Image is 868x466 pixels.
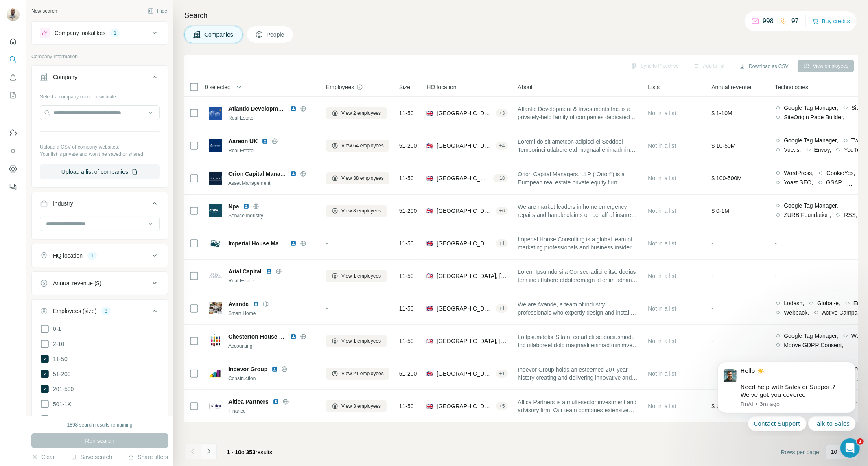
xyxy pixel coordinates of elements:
[228,277,316,284] div: Real Estate
[648,305,676,312] span: Not in a list
[209,367,222,380] img: Logo of Indevor Group
[711,83,751,91] span: Annual revenue
[142,5,173,17] button: Hide
[399,174,414,182] span: 11-50
[426,272,433,280] span: 🇬🇧
[840,438,860,458] iframe: Intercom live chat
[53,73,77,81] div: Company
[426,83,456,91] span: HQ location
[228,310,316,317] div: Smart Home
[784,201,838,210] span: Google Tag Manager,
[243,203,249,210] img: LinkedIn logo
[228,202,239,210] span: Npa
[711,273,713,279] span: -
[426,239,433,247] span: 🇬🇧
[341,272,381,280] span: View 1 employees
[50,400,71,408] span: 501-1K
[711,240,713,247] span: -
[209,172,222,185] img: Logo of Orion Capital Managers
[814,146,831,154] span: Envoy,
[791,16,799,26] p: 97
[326,305,328,312] span: -
[399,272,414,280] span: 11-50
[784,169,813,177] span: WordPress,
[496,240,508,247] div: + 1
[426,109,433,117] span: 🇬🇧
[648,142,676,149] span: Not in a list
[273,398,279,405] img: LinkedIn logo
[426,174,433,182] span: 🇬🇧
[7,34,20,49] button: Quick start
[844,211,857,219] span: RSS,
[326,83,354,91] span: Employees
[32,273,168,293] button: Annual revenue ($)
[228,147,316,154] div: Real Estate
[775,240,777,247] span: -
[648,110,676,116] span: Not in a list
[50,355,68,363] span: 11-50
[496,142,508,149] div: + 4
[290,240,297,247] img: LinkedIn logo
[784,178,813,186] span: Yoast SEO,
[31,453,55,461] button: Clear
[209,139,222,152] img: Logo of Aareon UK
[399,109,414,117] span: 11-50
[50,370,71,378] span: 51-200
[128,453,168,461] button: Share filters
[110,29,120,37] div: 1
[209,237,222,250] img: Logo of Imperial House Marketing Consulting
[426,304,433,313] span: 🇬🇧
[40,164,160,179] button: Upload a list of companies
[781,448,819,456] span: Rows per page
[822,308,867,317] span: Active Campaign,
[228,171,292,177] span: Orion Capital Managers
[228,179,316,187] div: Asset Management
[648,403,676,409] span: Not in a list
[228,105,337,112] span: Atlantic Development & Investments Inc
[763,16,774,26] p: 998
[518,138,638,154] span: Loremi do sit ametcon adipisci el Seddoei Temporinci utlabore etd magnaal enimadmin ven qui Nostr...
[290,105,297,112] img: LinkedIn logo
[437,272,508,280] span: [GEOGRAPHIC_DATA], [GEOGRAPHIC_DATA]
[518,300,638,317] span: We are Avande, a team of industry professionals who expertly design and install bespoke home solu...
[648,83,660,91] span: Lists
[784,308,809,317] span: Webpack,
[326,205,387,217] button: View 8 employees
[784,341,843,349] span: Moove GDPR Consent,
[326,270,387,282] button: View 1 employees
[31,7,57,15] div: New search
[326,400,387,412] button: View 3 employees
[399,337,414,345] span: 11-50
[184,10,858,21] h4: Search
[399,207,417,215] span: 51-200
[53,279,101,287] div: Annual revenue ($)
[705,354,868,436] iframe: Intercom notifications message
[326,140,389,152] button: View 64 employees
[246,449,256,455] span: 353
[518,203,638,219] span: We are market leaders in home emergency repairs and handle claims on behalf of insurers and affin...
[228,114,316,122] div: Real Estate
[228,267,262,276] span: Arial Capital
[784,104,838,112] span: Google Tag Manager,
[518,170,638,186] span: Orion Capital Managers, LLP (“Orion”) is a European real estate private equity ﬁrm founded in [DA...
[228,300,249,308] span: Avande
[7,8,20,21] img: Avatar
[7,126,20,140] button: Use Surfe on LinkedIn
[40,151,160,158] p: Your list is private and won't be saved or shared.
[784,136,838,144] span: Google Tag Manager,
[784,332,838,340] span: Google Tag Manager,
[290,333,297,340] img: LinkedIn logo
[437,370,492,378] span: [GEOGRAPHIC_DATA], [GEOGRAPHIC_DATA], [GEOGRAPHIC_DATA]
[267,31,285,39] span: People
[711,142,735,149] span: $ 10-50M
[437,239,492,247] span: [GEOGRAPHIC_DATA], [GEOGRAPHIC_DATA]
[228,407,316,415] div: Finance
[711,305,713,312] span: -
[711,110,732,116] span: $ 1-10M
[253,301,259,307] img: LinkedIn logo
[209,269,222,282] img: Logo of Arial Capital
[426,142,433,150] span: 🇬🇧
